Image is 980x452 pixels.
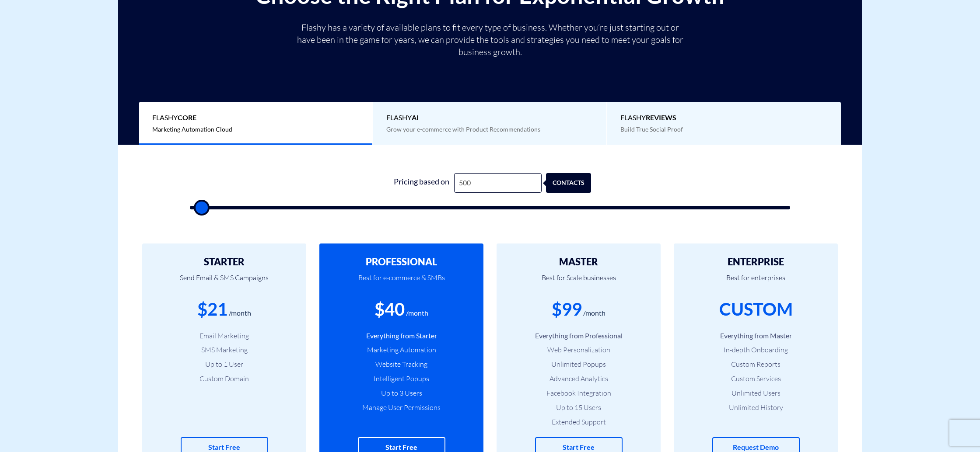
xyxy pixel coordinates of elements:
[719,297,793,322] div: CUSTOM
[510,417,647,427] li: Extended Support
[332,388,470,398] li: Up to 3 Users
[510,374,647,384] li: Advanced Analytics
[155,257,293,267] h2: STARTER
[510,359,647,369] li: Unlimited Popups
[583,308,605,318] div: /month
[510,388,647,398] li: Facebook Integration
[620,113,828,123] span: Flashy
[332,345,470,355] li: Marketing Automation
[155,345,293,355] li: SMS Marketing
[332,331,470,341] li: Everything from Starter
[412,113,419,122] b: AI
[293,21,687,58] p: Flashy has a variety of available plans to fit every type of business. Whether you’re just starti...
[155,359,293,369] li: Up to 1 User
[687,267,825,297] p: Best for enterprises
[687,403,825,413] li: Unlimited History
[510,257,647,267] h2: MASTER
[332,374,470,384] li: Intelligent Popups
[152,113,359,123] span: Flashy
[510,345,647,355] li: Web Personalization
[620,125,683,133] span: Build True Social Proof
[332,257,470,267] h2: PROFESSIONAL
[552,297,582,322] div: $99
[197,297,227,322] div: $21
[687,345,825,355] li: In-depth Onboarding
[386,125,540,133] span: Grow your e-commerce with Product Recommendations
[332,359,470,369] li: Website Tracking
[687,374,825,384] li: Custom Services
[155,267,293,297] p: Send Email & SMS Campaigns
[510,267,647,297] p: Best for Scale businesses
[646,113,676,122] b: REVIEWS
[155,331,293,341] li: Email Marketing
[510,331,647,341] li: Everything from Professional
[406,308,428,318] div: /month
[386,113,593,123] span: Flashy
[388,173,454,193] div: Pricing based on
[152,125,232,133] span: Marketing Automation Cloud
[510,403,647,413] li: Up to 15 Users
[332,267,470,297] p: Best for e-commerce & SMBs
[178,113,196,122] b: Core
[687,388,825,398] li: Unlimited Users
[229,308,251,318] div: /month
[155,374,293,384] li: Custom Domain
[332,403,470,413] li: Manage User Permissions
[687,359,825,369] li: Custom Reports
[556,173,601,193] div: contacts
[374,297,405,322] div: $40
[687,331,825,341] li: Everything from Master
[687,257,825,267] h2: ENTERPRISE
